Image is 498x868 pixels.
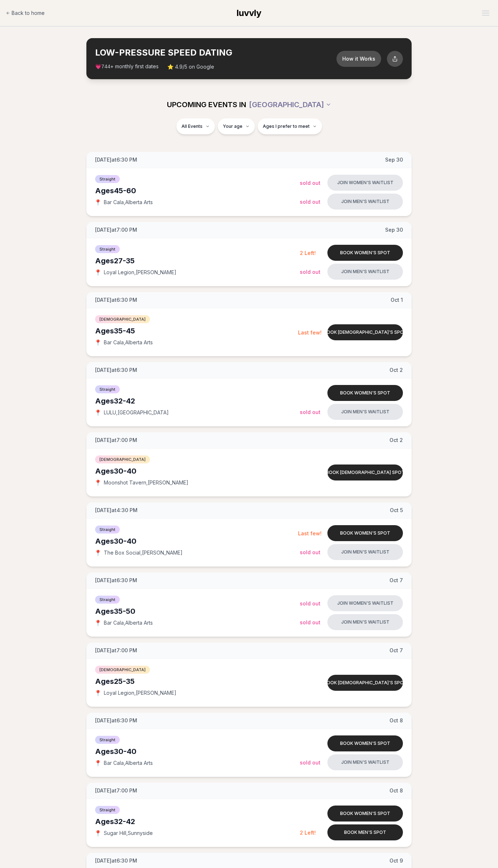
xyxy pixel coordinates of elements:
[327,264,403,280] a: Join men's waitlist
[95,186,300,196] div: Ages 45-60
[104,339,153,346] span: Bar Cala , Alberta Arts
[95,326,298,336] div: Ages 35-45
[104,619,153,626] span: Bar Cala , Alberta Arts
[300,409,321,415] span: Sold Out
[104,409,169,416] span: LULU , [GEOGRAPHIC_DATA]
[176,118,215,134] button: All Events
[6,6,45,20] a: Back to home
[95,666,150,674] span: [DEMOGRAPHIC_DATA]
[391,296,403,304] span: Oct 1
[104,199,153,206] span: Bar Cala , Alberta Arts
[327,824,403,840] button: Book men's spot
[327,194,403,210] button: Join men's waitlist
[300,830,316,836] span: 2 Left!
[104,759,153,767] span: Bar Cala , Alberta Arts
[95,410,101,415] span: 📍
[95,676,300,686] div: Ages 25-35
[95,175,120,183] span: Straight
[95,690,101,696] span: 📍
[95,437,137,444] span: [DATE] at 7:00 PM
[12,9,45,17] span: Back to home
[95,526,120,534] span: Straight
[327,404,403,420] button: Join men's waitlist
[298,530,322,536] span: Last few!
[95,296,137,304] span: [DATE] at 6:30 PM
[327,735,403,751] button: Book women's spot
[95,366,137,374] span: [DATE] at 6:30 PM
[237,8,261,18] span: luvvly
[95,63,159,70] span: 💗 + monthly first dates
[298,329,322,336] span: Last few!
[327,175,403,191] button: Join women's waitlist
[95,550,101,556] span: 📍
[327,806,403,822] button: Book women's spot
[327,754,403,770] a: Join men's waitlist
[95,507,138,514] span: [DATE] at 4:30 PM
[95,830,101,836] span: 📍
[95,385,120,393] span: Straight
[95,226,137,234] span: [DATE] at 7:00 PM
[389,717,403,724] span: Oct 8
[181,123,203,129] span: All Events
[389,647,403,654] span: Oct 7
[95,245,120,253] span: Straight
[327,544,403,560] button: Join men's waitlist
[263,123,310,129] span: Ages I prefer to meet
[167,63,214,70] span: ⭐ 4.9/5 on Google
[300,549,321,555] span: Sold Out
[258,118,322,134] button: Ages I prefer to meet
[385,156,403,163] span: Sep 30
[95,760,101,766] span: 📍
[327,675,403,691] button: Book [DEMOGRAPHIC_DATA]'s spot
[95,199,101,205] span: 📍
[104,689,176,697] span: Loyal Legion , [PERSON_NAME]
[327,614,403,630] button: Join men's waitlist
[327,465,403,480] button: Book [DEMOGRAPHIC_DATA] spot
[300,619,321,625] span: Sold Out
[95,340,101,345] span: 📍
[95,606,300,616] div: Ages 35-50
[389,437,403,444] span: Oct 2
[300,269,321,275] span: Sold Out
[95,156,137,163] span: [DATE] at 6:30 PM
[101,64,110,70] span: 744
[95,577,137,584] span: [DATE] at 6:30 PM
[95,620,101,626] span: 📍
[95,269,101,275] span: 📍
[95,256,300,266] div: Ages 27-35
[300,180,321,186] span: Sold Out
[95,596,120,604] span: Straight
[300,250,316,256] span: 2 Left!
[95,47,336,58] h2: LOW-PRESSURE SPEED DATING
[95,746,300,757] div: Ages 30-40
[479,8,492,19] button: Open menu
[300,759,321,766] span: Sold Out
[95,806,120,814] span: Straight
[389,366,403,374] span: Oct 2
[336,51,381,67] button: How it Works
[327,525,403,541] button: Book women's spot
[95,816,300,827] div: Ages 32-42
[95,455,150,463] span: [DEMOGRAPHIC_DATA]
[300,199,321,205] span: Sold Out
[95,480,101,486] span: 📍
[389,857,403,864] span: Oct 9
[327,245,403,261] a: Book women's spot
[104,269,176,276] span: Loyal Legion , [PERSON_NAME]
[95,536,298,546] div: Ages 30-40
[327,385,403,401] button: Book women's spot
[104,479,188,486] span: Moonshot Tavern , [PERSON_NAME]
[95,315,150,323] span: [DEMOGRAPHIC_DATA]
[327,595,403,611] a: Join women's waitlist
[218,118,255,134] button: Your age
[385,226,403,234] span: Sep 30
[95,466,300,476] div: Ages 30-40
[237,7,261,19] a: luvvly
